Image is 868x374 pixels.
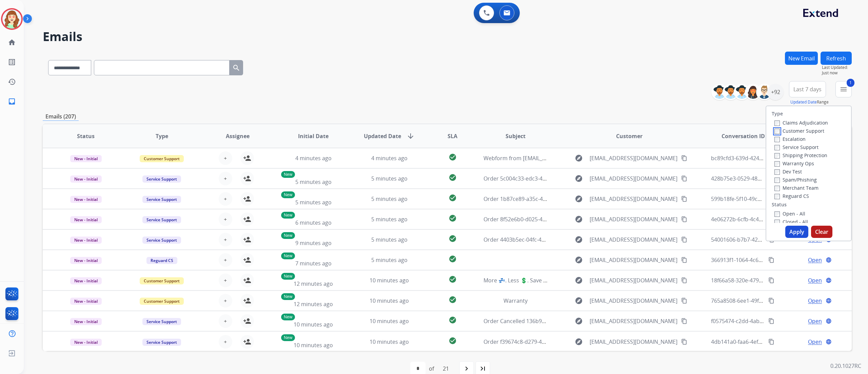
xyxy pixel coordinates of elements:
[768,298,774,304] mat-icon: content_copy
[808,256,822,264] span: Open
[219,294,232,307] button: +
[681,196,687,202] mat-icon: content_copy
[774,128,824,134] label: Customer Support
[77,132,95,140] span: Status
[449,235,457,243] mat-icon: check_circle
[140,277,184,284] span: Customer Support
[224,174,227,183] span: +
[281,273,295,280] p: New
[484,195,604,203] span: Order 1b87ce89-a35c-4785-873e-bc73f5a77d6d
[70,155,102,162] span: New - Initial
[43,30,852,43] h2: Emails
[504,297,528,304] span: Warranty
[774,161,780,167] input: Warranty Ops
[298,132,329,140] span: Initial Date
[370,338,409,345] span: 10 minutes ago
[243,174,251,183] mat-icon: person_add
[70,298,102,305] span: New - Initial
[484,216,604,223] span: Order 8f52e6b0-d025-410f-aa29-096d4d8d4388
[711,297,812,304] span: 765a8508-6ee1-49f5-a22b-dd418fbcf62c
[590,276,677,284] span: [EMAIL_ADDRESS][DOMAIN_NAME]
[295,219,332,226] span: 6 minutes ago
[219,335,232,349] button: +
[774,136,806,142] label: Escalation
[826,298,832,304] mat-icon: language
[711,175,814,182] span: 428b75e3-0529-48b9-84ea-f6dd2e8a10f6
[681,318,687,324] mat-icon: content_copy
[772,201,787,208] label: Status
[590,195,677,203] span: [EMAIL_ADDRESS][DOMAIN_NAME]
[711,317,816,325] span: f0575474-c2dd-4ab4-90a5-67bec3e1bd6b
[616,132,643,140] span: Customer
[370,297,409,304] span: 10 minutes ago
[681,216,687,222] mat-icon: content_copy
[590,174,677,183] span: [EMAIL_ADDRESS][DOMAIN_NAME]
[224,215,227,223] span: +
[224,256,227,264] span: +
[811,226,832,238] button: Clear
[371,154,408,162] span: 4 minutes ago
[826,257,832,263] mat-icon: language
[219,192,232,206] button: +
[575,215,583,223] mat-icon: explore
[449,316,457,324] mat-icon: check_circle
[774,169,780,175] input: Dev Test
[371,216,408,223] span: 5 minutes ago
[590,236,677,244] span: [EMAIL_ADDRESS][DOMAIN_NAME]
[370,277,409,284] span: 10 minutes ago
[219,151,232,165] button: +
[224,276,227,284] span: +
[768,318,774,324] mat-icon: content_copy
[243,215,251,223] mat-icon: person_add
[370,317,409,325] span: 10 minutes ago
[8,78,16,86] mat-icon: history
[295,239,332,247] span: 9 minutes ago
[590,215,677,223] span: [EMAIL_ADDRESS][DOMAIN_NAME]
[449,173,457,182] mat-icon: check_circle
[371,256,408,264] span: 5 minutes ago
[847,79,854,87] span: 1
[681,277,687,283] mat-icon: content_copy
[774,177,780,183] input: Spam/Phishing
[243,256,251,264] mat-icon: person_add
[156,132,168,140] span: Type
[774,145,780,150] input: Service Support
[243,276,251,284] mat-icon: person_add
[371,195,408,203] span: 5 minutes ago
[243,154,251,162] mat-icon: person_add
[371,175,408,182] span: 5 minutes ago
[142,339,181,346] span: Service Support
[575,276,583,284] mat-icon: explore
[243,195,251,203] mat-icon: person_add
[774,144,818,150] label: Service Support
[774,152,827,158] label: Shipping Protection
[226,132,250,140] span: Assignee
[785,226,808,238] button: Apply
[840,85,848,93] mat-icon: menu
[449,296,457,304] mat-icon: check_circle
[294,321,333,328] span: 10 minutes ago
[774,119,828,126] label: Claims Adjudication
[774,219,808,225] label: Closed - All
[484,317,628,325] span: Order Cancelled 136b947f-1225-4535-9005-6c498c366aef
[142,237,181,244] span: Service Support
[790,99,817,105] button: Updated Date
[449,275,457,283] mat-icon: check_circle
[281,334,295,341] p: New
[70,237,102,244] span: New - Initial
[224,236,227,244] span: +
[681,298,687,304] mat-icon: content_copy
[295,178,332,186] span: 5 minutes ago
[281,171,295,178] p: New
[294,280,333,287] span: 12 minutes ago
[140,155,184,162] span: Customer Support
[774,129,780,134] input: Customer Support
[808,276,822,284] span: Open
[774,153,780,158] input: Shipping Protection
[774,160,814,167] label: Warranty Ops
[70,339,102,346] span: New - Initial
[295,260,332,267] span: 7 minutes ago
[808,317,822,325] span: Open
[575,317,583,325] mat-icon: explore
[681,175,687,182] mat-icon: content_copy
